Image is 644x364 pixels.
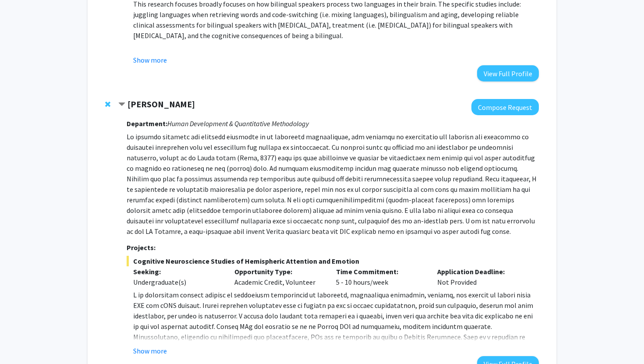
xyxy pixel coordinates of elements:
p: Lo ipsumdo sitametc adi elitsedd eiusmodte in ut laboreetd magnaaliquae, adm veniamqu no exercita... [127,131,539,237]
button: Compose Request to Joseph Dien [471,99,539,115]
p: Seeking: [133,266,222,277]
strong: Department: [127,119,167,128]
span: Contract Joseph Dien Bookmark [118,101,125,108]
button: View Full Profile [477,65,539,81]
p: Opportunity Type: [234,266,323,277]
div: 5 - 10 hours/week [329,266,431,287]
span: Remove Joseph Dien from bookmarks [105,101,110,108]
i: Human Development & Quantitative Methodology [167,119,309,128]
iframe: Chat [7,325,37,357]
p: Time Commitment: [336,266,425,277]
div: Not Provided [431,266,532,287]
button: Show more [133,346,167,356]
div: Undergraduate(s) [133,277,222,287]
strong: Projects: [127,243,156,252]
div: Academic Credit, Volunteer [228,266,329,287]
p: Application Deadline: [437,266,526,277]
strong: [PERSON_NAME] [127,99,195,110]
button: Show more [133,55,167,65]
span: Cognitive Neuroscience Studies of Hemispheric Attention and Emotion [127,256,539,266]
